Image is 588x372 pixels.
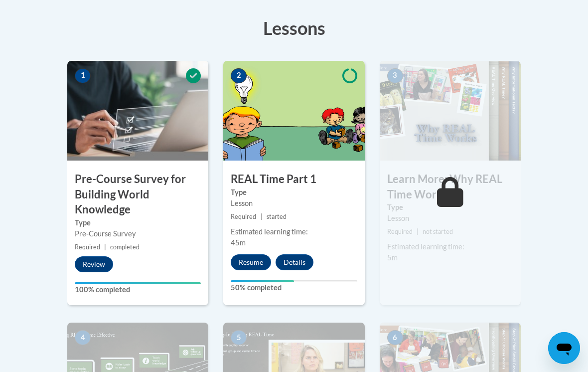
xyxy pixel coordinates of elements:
[231,213,256,220] span: Required
[75,282,201,284] div: Your progress
[417,228,419,235] span: |
[231,330,247,345] span: 5
[75,330,91,345] span: 4
[231,187,357,198] label: Type
[67,61,208,161] img: Course Image
[380,172,521,202] h3: Learn More: Why REAL Time Works
[387,228,413,235] span: Required
[231,226,357,237] div: Estimated learning time:
[110,243,140,251] span: completed
[75,228,201,239] div: Pre-Course Survey
[231,68,247,83] span: 2
[75,217,201,228] label: Type
[75,284,201,295] label: 100% completed
[231,282,357,293] label: 50% completed
[380,61,521,161] img: Course Image
[387,68,403,83] span: 3
[423,228,453,235] span: not started
[548,332,580,364] iframe: Button to launch messaging window
[276,254,313,270] button: Details
[387,202,513,213] label: Type
[387,213,513,224] div: Lesson
[231,254,271,270] button: Resume
[223,172,364,187] h3: REAL Time Part 1
[261,213,263,220] span: |
[387,241,513,252] div: Estimated learning time:
[75,256,113,272] button: Review
[67,172,208,217] h3: Pre-Course Survey for Building World Knowledge
[267,213,287,220] span: started
[231,198,357,209] div: Lesson
[75,68,91,83] span: 1
[104,243,106,251] span: |
[231,238,246,247] span: 45m
[223,61,364,161] img: Course Image
[75,243,100,251] span: Required
[231,280,294,282] div: Your progress
[67,15,521,40] h3: Lessons
[387,253,398,262] span: 5m
[387,330,403,345] span: 6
